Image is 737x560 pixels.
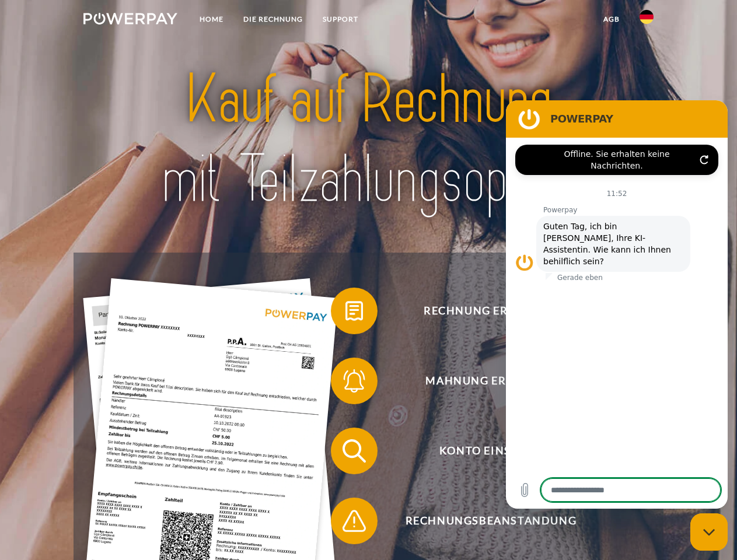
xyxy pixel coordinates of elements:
[331,428,634,474] button: Konto einsehen
[331,498,634,544] button: Rechnungsbeanstandung
[348,358,634,404] span: Mahnung erhalten?
[506,100,728,509] iframe: Messaging-Fenster
[111,56,626,223] img: title-powerpay_de.svg
[593,9,630,30] a: agb
[348,428,634,474] span: Konto einsehen
[83,13,177,24] img: logo-powerpay-white.svg
[340,506,369,535] img: qb_warning.svg
[340,366,369,395] img: qb_bell.svg
[331,288,634,334] button: Rechnung erhalten?
[331,358,634,404] button: Mahnung erhalten?
[190,9,233,30] a: Home
[348,498,634,544] span: Rechnungsbeanstandung
[233,9,313,30] a: DIE RECHNUNG
[640,10,654,24] img: de
[690,513,728,551] iframe: Schaltfläche zum Öffnen des Messaging-Fensters; Konversation läuft
[348,288,634,334] span: Rechnung erhalten?
[340,296,369,325] img: qb_bill.svg
[313,9,368,30] a: SUPPORT
[340,436,369,466] img: qb_search.svg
